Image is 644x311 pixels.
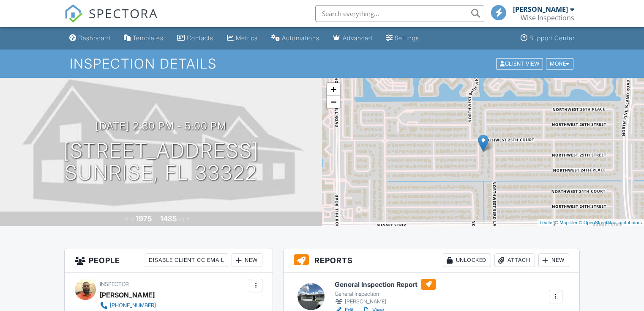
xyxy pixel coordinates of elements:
div: Advanced [343,34,372,41]
a: General Inspection Report General Inspection [PERSON_NAME] [335,279,436,306]
a: Zoom in [327,83,340,96]
a: Templates [120,30,167,46]
input: Search everything... [315,5,484,22]
a: Settings [382,30,423,46]
div: Attach [494,253,535,267]
div: Disable Client CC Email [145,253,228,267]
img: The Best Home Inspection Software - Spectora [64,4,83,23]
div: Client View [496,58,543,69]
div: | [538,219,644,226]
div: Automations [282,34,319,41]
a: Dashboard [66,30,114,46]
a: Zoom out [327,96,340,108]
div: Unlocked [443,253,491,267]
span: Built [125,216,134,223]
a: Advanced [330,30,376,46]
a: Metrics [224,30,261,46]
span: sq. ft. [178,216,190,223]
div: [PERSON_NAME] [100,289,155,301]
h3: Reports [284,248,579,272]
a: © MapTiler [555,220,578,225]
div: [PERSON_NAME] [513,5,568,14]
a: SPECTORA [64,11,158,29]
div: [PHONE_NUMBER] [110,302,156,309]
a: © OpenStreetMap contributors [579,220,642,225]
div: Dashboard [78,34,110,41]
h3: [DATE] 2:30 pm - 5:00 pm [96,120,226,132]
div: [PERSON_NAME] [335,297,436,306]
a: Contacts [174,30,217,46]
h3: People [65,248,273,272]
h6: General Inspection Report [335,279,436,290]
div: Wise Inspections [521,14,574,22]
div: 1485 [160,214,177,223]
a: Automations (Basic) [268,30,323,46]
div: General Inspection [335,291,436,297]
div: 1975 [136,214,152,223]
div: More [546,58,573,69]
div: New [232,253,262,267]
a: Leaflet [540,220,554,225]
a: Client View [495,60,545,66]
div: Metrics [236,34,258,41]
span: SPECTORA [89,4,158,22]
h1: [STREET_ADDRESS] Sunrise, FL 33322 [63,140,259,184]
div: Contacts [187,34,213,41]
div: Settings [395,34,419,41]
div: Templates [133,34,164,41]
div: Support Center [529,34,575,41]
a: Support Center [517,30,578,46]
h1: Inspection Details [70,56,574,71]
span: Inspector [100,281,129,287]
div: New [538,253,569,267]
a: [PHONE_NUMBER] [100,301,239,310]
